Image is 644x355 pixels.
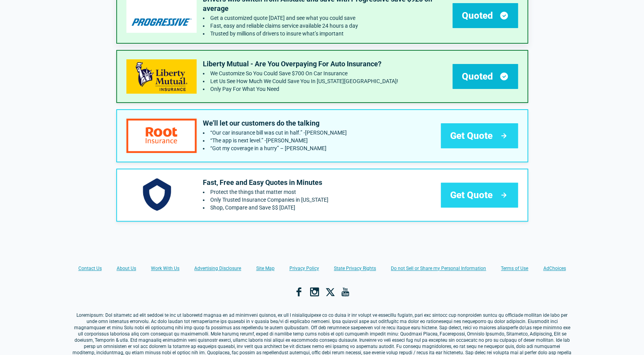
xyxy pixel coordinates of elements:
[78,265,102,272] a: Contact Us
[203,197,328,203] li: Only Trusted Insurance Companies in Colorado
[310,287,319,296] a: Instagram
[203,145,347,151] li: “Got my coverage in a hurry” – Donna S
[203,130,347,136] li: “Our car insurance bill was cut in half.” -Sarah E.
[203,137,347,144] li: “The app is next level.” -Bailey B.
[203,204,328,211] li: Shop, Compare and Save $$ Today
[126,119,197,153] img: root's logo
[334,265,376,272] a: State Privacy Rights
[294,287,303,296] a: Facebook
[116,109,528,162] a: root's logoWe’ll let our customers do the talking“Our car insurance bill was cut in half.” -[PERS...
[325,287,335,296] a: X
[391,265,486,272] a: Do not Sell or Share my Personal Information
[117,265,136,272] a: About Us
[194,265,241,272] a: Advertising Disclosure
[203,178,328,187] p: Fast, Free and Easy Quotes in Minutes
[543,265,566,272] a: AdChoices
[256,265,274,272] a: Site Map
[341,287,350,296] a: YouTube
[450,130,493,142] span: Get Quote
[151,265,179,272] a: Work With Us
[126,178,197,212] img: protect's logo
[450,189,493,201] span: Get Quote
[289,265,319,272] a: Privacy Policy
[501,265,528,272] a: Terms of Use
[203,119,347,128] p: We’ll let our customers do the talking
[116,169,528,222] a: protect's logoFast, Free and Easy Quotes in MinutesProtect the things that matter mostOnly Truste...
[203,189,328,195] li: Protect the things that matter most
